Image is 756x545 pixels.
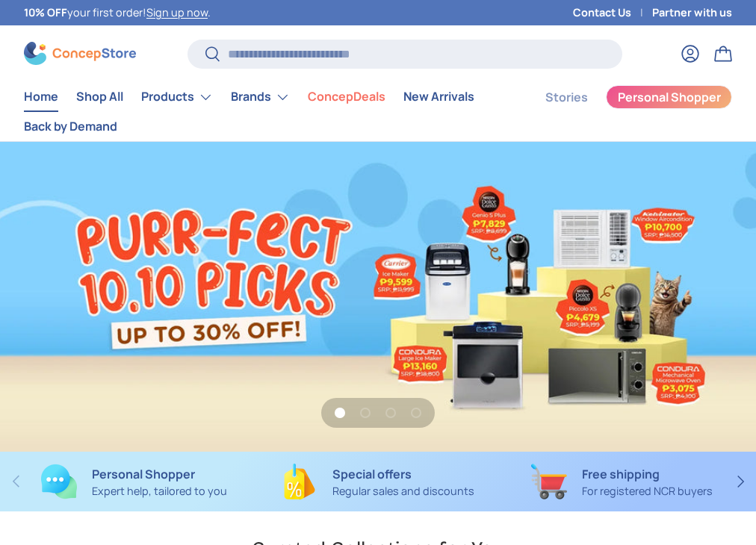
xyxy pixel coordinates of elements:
a: Personal Shopper [606,85,732,109]
a: Sign up now [146,5,208,19]
span: Personal Shopper [618,91,721,103]
a: Contact Us [573,4,652,21]
a: ConcepDeals [308,82,385,111]
a: Partner with us [652,4,732,21]
nav: Secondary [509,82,732,141]
p: Regular sales and discounts [332,483,474,499]
strong: Personal Shopper [92,466,195,482]
strong: 10% OFF [24,5,67,19]
a: Brands [231,82,290,112]
a: Products [141,82,213,112]
img: ConcepStore [24,42,136,65]
a: Stories [545,83,588,112]
summary: Brands [222,82,299,112]
nav: Primary [24,82,509,141]
a: Free shipping For registered NCR buyers [512,464,732,499]
a: Personal Shopper Expert help, tailored to you [24,464,244,499]
a: New Arrivals [403,82,474,111]
a: Home [24,82,58,111]
strong: Free shipping [582,466,660,482]
p: your first order! . [24,4,211,21]
a: Back by Demand [24,112,117,141]
p: Expert help, tailored to you [92,483,227,499]
p: For registered NCR buyers [582,483,713,499]
summary: Products [132,82,222,112]
a: Special offers Regular sales and discounts [268,464,489,499]
strong: Special offers [332,466,412,482]
a: Shop All [76,82,123,111]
